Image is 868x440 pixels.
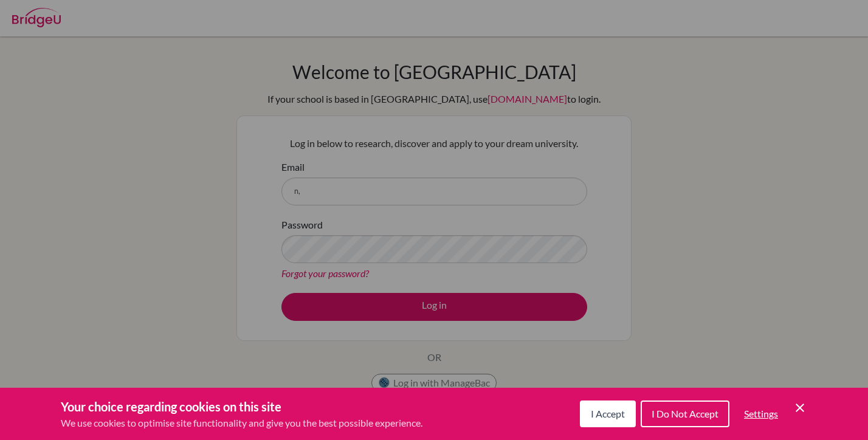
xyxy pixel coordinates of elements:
[744,408,778,419] span: Settings
[734,402,788,426] button: Settings
[580,400,636,427] button: I Accept
[641,400,729,427] button: I Do Not Accept
[61,397,422,416] h3: Your choice regarding cookies on this site
[652,408,718,419] span: I Do Not Accept
[61,416,422,430] p: We use cookies to optimise site functionality and give you the best possible experience.
[793,400,807,415] button: Save and close
[591,408,625,419] span: I Accept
